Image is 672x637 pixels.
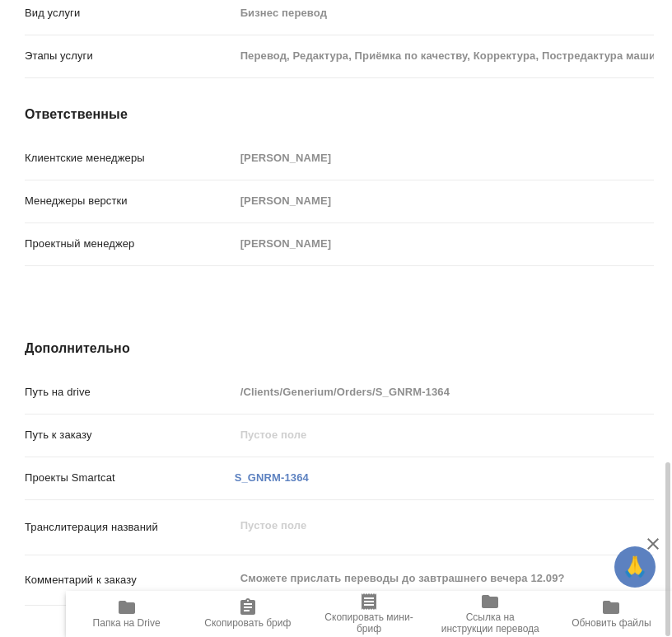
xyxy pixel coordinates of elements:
p: Проекты Smartcat [25,470,235,486]
input: Пустое поле [235,44,654,68]
input: Пустое поле [235,423,654,447]
button: Скопировать мини-бриф [308,591,429,637]
p: Путь на drive [25,384,235,400]
p: Путь к заказу [25,427,235,443]
button: Папка на Drive [66,591,187,637]
p: Транслитерация названий [25,519,235,536]
span: 🙏 [621,550,649,584]
span: Ссылка на инструкции перевода [440,611,541,635]
button: 🙏 [614,546,656,588]
input: Пустое поле [235,146,654,170]
button: Скопировать бриф [187,591,308,637]
h4: Дополнительно [25,339,654,358]
p: Проектный менеджер [25,236,235,252]
input: Пустое поле [235,380,654,404]
span: Скопировать мини-бриф [318,611,419,635]
input: Пустое поле [235,1,654,25]
textarea: Сможете прислать переводы до завтрашнего вечера 12.09? [235,564,654,593]
p: Менеджеры верстки [25,193,235,209]
p: Клиентские менеджеры [25,150,235,166]
p: Этапы услуги [25,48,235,64]
span: Папка на Drive [93,617,161,629]
span: Скопировать бриф [204,617,291,629]
h4: Ответственные [25,105,654,124]
span: Обновить файлы [572,617,651,629]
p: Вид услуги [25,5,235,21]
button: Обновить файлы [551,591,672,637]
input: Пустое поле [235,189,654,213]
p: Комментарий к заказу [25,572,235,588]
button: Ссылка на инструкции перевода [430,591,551,637]
input: Пустое поле [235,232,654,255]
a: S_GNRM-1364 [235,471,309,484]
